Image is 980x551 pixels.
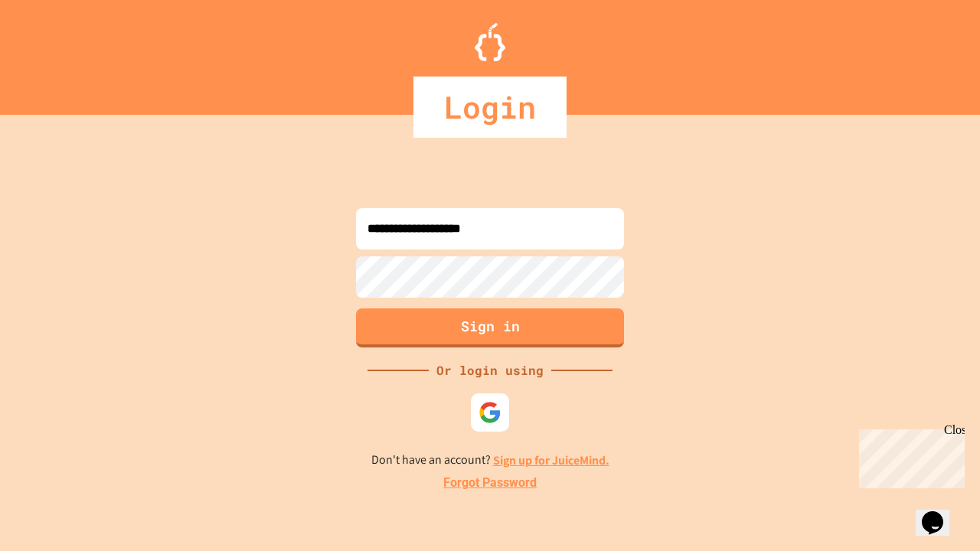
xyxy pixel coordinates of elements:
div: Or login using [429,361,551,380]
a: Sign up for JuiceMind. [493,452,609,468]
p: Don't have an account? [371,451,609,470]
iframe: chat widget [916,490,965,536]
div: Chat with us now!Close [6,6,106,97]
iframe: chat widget [853,423,965,488]
img: google-icon.svg [479,401,501,424]
img: Logo.svg [475,23,505,61]
a: Forgot Password [443,474,537,492]
div: Login [413,77,567,138]
button: Sign in [356,308,624,347]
